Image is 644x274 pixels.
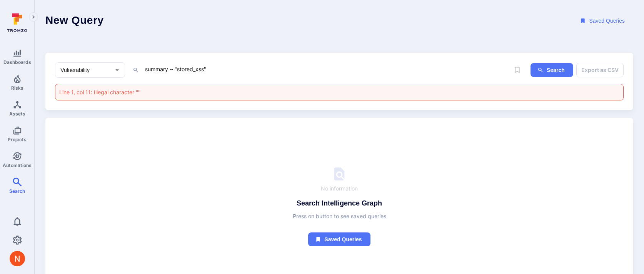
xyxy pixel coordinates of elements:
button: Open [112,65,122,75]
span: Dashboards [3,59,31,65]
span: Press on button to see saved queries [293,212,386,220]
button: ig-search [531,63,573,77]
input: Select basic entity [59,66,110,74]
button: Export as CSV [576,63,624,77]
div: Line 1, col 11: Illegal character '"' [55,84,624,100]
a: Saved queries [308,220,370,247]
span: Automations [3,162,32,168]
span: Risks [11,85,23,91]
button: Saved queries [308,232,370,247]
span: Save query [510,63,524,77]
button: Expand navigation menu [29,12,38,22]
h1: New Query [45,14,104,28]
span: Projects [8,137,27,142]
span: Assets [9,111,25,117]
div: Neeren Patki [10,251,25,266]
textarea: Intelligence Graph search area [144,64,510,74]
img: ACg8ocIprwjrgDQnDsNSk9Ghn5p5-B8DpAKWoJ5Gi9syOE4K59tr4Q=s96-c [10,251,25,266]
i: Expand navigation menu [31,14,36,20]
button: Saved Queries [573,14,633,28]
span: Search [9,188,25,194]
span: No information [321,185,358,192]
h4: Search Intelligence Graph [297,199,382,208]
